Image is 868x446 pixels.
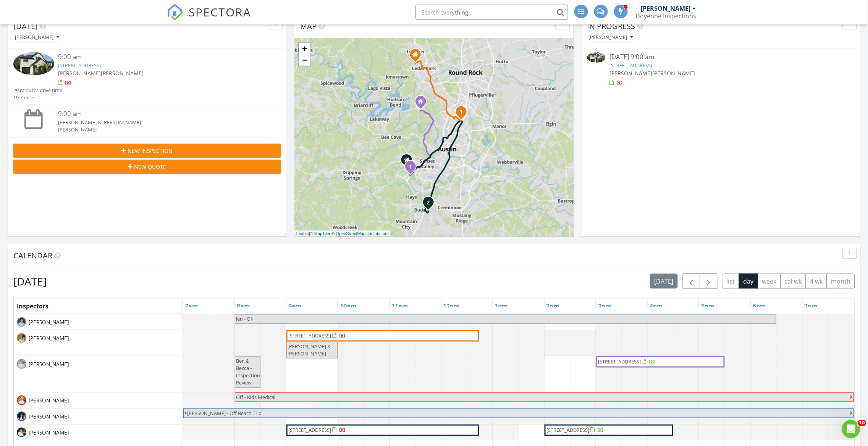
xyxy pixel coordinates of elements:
div: [PERSON_NAME] [15,35,59,40]
div: [PERSON_NAME] [58,126,259,133]
span: New Inspection [128,147,173,155]
img: image000001a.jpg [17,412,26,421]
span: Jen - Off [236,315,254,322]
span: [PERSON_NAME] [101,70,144,77]
button: Previous day [682,273,700,289]
span: Ben & Becca - Inspection Review [236,357,260,386]
span: Calendar [13,250,52,261]
img: img_9048.jpg [17,359,26,369]
span: [PERSON_NAME] [27,360,70,368]
a: © MapTiler [310,231,331,236]
button: New Inspection [13,144,281,157]
a: 12pm [441,300,462,312]
a: Leaflet [296,231,309,236]
span: New Quote [134,163,166,171]
a: 5pm [699,300,716,312]
button: [DATE] [650,274,678,289]
img: img_2616.jpg [17,428,26,437]
a: 8am [235,300,252,312]
input: Search everything... [415,5,568,20]
div: 9:00 am [58,109,259,119]
div: 313 Hackberry Ln B, Austin, TX 78753 [461,112,466,116]
button: month [827,274,855,289]
div: 9:00 am [58,52,259,62]
span: [PERSON_NAME] - Off Beach Trip [188,410,262,417]
span: Off - Kids Medical [236,394,276,401]
img: The Best Home Inspection Software - Spectora [167,4,184,21]
span: [PERSON_NAME] [609,70,652,77]
span: [STREET_ADDRESS] [598,358,641,365]
button: [PERSON_NAME] [587,32,635,43]
i: 2 [427,200,430,206]
a: 6pm [751,300,768,312]
span: [STREET_ADDRESS] [289,427,331,433]
button: [PERSON_NAME] [13,32,61,43]
i: 1 [409,164,412,170]
span: [PERSON_NAME] [27,429,70,436]
span: [STREET_ADDRESS] [289,332,331,339]
div: [PERSON_NAME] [589,35,633,40]
button: 4 wk [806,274,827,289]
span: [PERSON_NAME] [27,318,70,326]
a: 4pm [648,300,665,312]
a: 9:00 am [STREET_ADDRESS] [PERSON_NAME][PERSON_NAME] 29 minutes drive time 19.7 miles [13,52,281,101]
div: 29 minutes drive time [13,87,62,94]
a: 1pm [493,300,510,312]
div: [PERSON_NAME] & [PERSON_NAME] [58,119,259,126]
button: list [722,274,739,289]
div: | [294,230,391,237]
a: 10am [338,300,359,312]
button: week [758,274,781,289]
a: © OpenStreetMap contributors [332,231,389,236]
div: Doyenne Inspections [636,12,697,20]
img: 9363341%2Fcover_photos%2FBwbDMKa5ebJTFADyYpdw%2Fsmall.jpg [13,52,54,75]
a: 11am [390,300,411,312]
a: Zoom out [299,54,310,66]
i: 1 [460,110,463,115]
a: SPECTORA [167,10,252,26]
span: SPECTORA [189,4,252,20]
button: day [739,274,758,289]
div: 6908 Barstow Court, Austin TX 78749 [407,160,411,164]
div: 233 Stella Gold Street, Buda, TX 78610 [428,202,433,207]
span: [STREET_ADDRESS] [547,427,590,433]
span: Inspectors [17,302,48,310]
button: New Quote [13,160,281,174]
span: Map [300,21,317,31]
div: 5315 La Crosse Ave 24, Austin, TX 78739 [411,166,415,171]
span: In Progress [587,21,635,31]
a: [DATE] 9:00 am [STREET_ADDRESS] [PERSON_NAME][PERSON_NAME] [587,52,855,86]
img: headshotfinal.jpeg [17,317,26,327]
div: 10301 Ranch Road 2222 Apt 1124, Austin TX 78730 [421,101,425,106]
span: [PERSON_NAME] [58,70,101,77]
span: [PERSON_NAME] [652,70,695,77]
a: 3pm [596,300,613,312]
span: [PERSON_NAME] [27,334,70,342]
img: 9363341%2Fcover_photos%2FBwbDMKa5ebJTFADyYpdw%2Fsmall.jpg [587,52,606,63]
span: [PERSON_NAME] [27,397,70,404]
img: img_3490.jpeg [17,396,26,405]
div: 19.7 miles [13,94,62,101]
a: 7pm [803,300,820,312]
iframe: Intercom live chat [842,420,860,438]
span: 10 [858,420,866,426]
div: [PERSON_NAME] [641,5,691,12]
img: heidi_headshot_1.jpg [17,333,26,343]
a: Zoom in [299,43,310,54]
span: [DATE] [13,21,38,31]
div: [DATE] 9:00 am [609,52,832,62]
span: [PERSON_NAME] & [PERSON_NAME] [288,343,331,357]
button: Next day [700,273,718,289]
a: [STREET_ADDRESS] [609,62,652,69]
h2: [DATE] [13,274,47,289]
a: 2pm [545,300,562,312]
a: 7am [183,300,200,312]
a: [STREET_ADDRESS] [58,62,101,69]
span: [PERSON_NAME] [27,413,70,420]
a: 9am [286,300,304,312]
div: 2726 Granite Creek Drive, Leander TX 78641 [415,54,420,59]
button: cal wk [781,274,807,289]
